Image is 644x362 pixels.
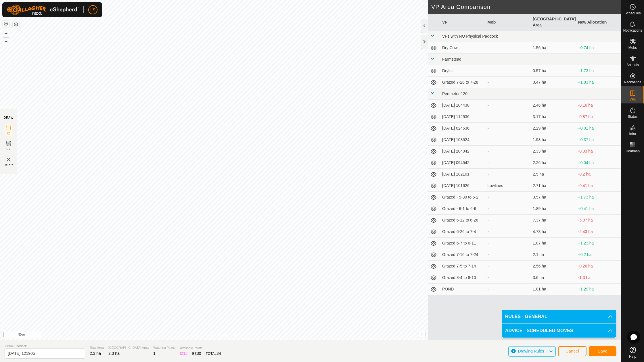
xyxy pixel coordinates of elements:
[530,192,576,203] td: 0.57 ha
[431,3,621,10] h2: VP Area Comparison
[576,284,621,295] td: +1.29 ha
[488,171,528,177] div: -
[183,351,188,356] span: 18
[530,157,576,169] td: 2.26 ha
[488,45,528,51] div: -
[488,229,528,235] div: -
[440,272,485,284] td: Grazed 8-4 to 8-10
[440,203,485,215] td: Grazed - 6-1 to 6-6
[440,238,485,249] td: Grazed 6-7 to 6-11
[530,77,576,88] td: 0.47 ha
[216,351,221,356] span: 34
[576,203,621,215] td: +0.41 ha
[440,14,485,31] th: VP
[180,346,221,351] span: Available Points
[530,272,576,284] td: 3.6 ha
[576,134,621,146] td: +0.37 ha
[419,331,425,338] button: i
[220,333,237,338] a: Contact Us
[576,180,621,192] td: -0.41 ha
[530,249,576,261] td: 2.1 ha
[108,345,149,350] span: [GEOGRAPHIC_DATA] Area
[502,324,616,338] p-accordion-header: ADVICE - SCHEDULED MOVES
[530,180,576,192] td: 2.71 ha
[518,349,544,353] span: Drawing Rules
[442,91,467,96] span: Perimeter 120
[488,79,528,85] div: -
[488,160,528,166] div: -
[623,29,642,32] span: Notifications
[530,146,576,157] td: 2.33 ha
[576,226,621,238] td: -2.43 ha
[530,123,576,134] td: 2.29 ha
[192,351,201,357] div: EZ
[576,146,621,157] td: -0.03 ha
[440,111,485,123] td: [DATE] 112536
[530,134,576,146] td: 1.93 ha
[530,238,576,249] td: 1.07 ha
[505,327,573,334] span: ADVICE - SCHEDULED MOVES
[488,148,528,154] div: -
[440,42,485,54] td: Dry Cow
[442,57,461,61] span: Farmstead
[626,63,639,67] span: Animals
[488,206,528,212] div: -
[628,46,637,49] span: Mobs
[488,125,528,131] div: -
[440,249,485,261] td: Grazed 7-16 to 7-24
[488,217,528,223] div: -
[530,169,576,180] td: 2.5 ha
[5,156,12,163] img: VP
[3,38,9,45] button: –
[576,123,621,134] td: +0.01 ha
[440,123,485,134] td: [DATE] 024536
[505,313,547,320] span: RULES - GENERAL
[628,115,637,118] span: Status
[488,240,528,246] div: -
[153,351,156,356] span: 1
[90,351,101,356] span: 2.3 ha
[7,131,10,136] span: IZ
[629,132,636,136] span: Infra
[180,351,187,357] div: IZ
[624,80,641,84] span: Neckbands
[90,345,104,350] span: Total Area
[108,351,120,356] span: 2.3 ha
[576,192,621,203] td: +1.73 ha
[440,215,485,226] td: Grazed 6-12 to 6-26
[440,157,485,169] td: [DATE] 094542
[629,355,636,358] span: Help
[440,180,485,192] td: [DATE] 101626
[589,346,616,356] button: Save
[530,226,576,238] td: 4.73 ha
[5,344,85,348] span: Virtual Paddock
[440,261,485,272] td: Grazed 7-5 to 7-14
[502,310,616,324] p-accordion-header: RULES - GENERAL
[530,111,576,123] td: 3.17 ha
[576,157,621,169] td: +0.04 ha
[530,65,576,77] td: 0.57 ha
[3,30,9,37] button: +
[530,215,576,226] td: 7.37 ha
[576,100,621,111] td: -0.16 ha
[488,194,528,200] div: -
[206,351,221,357] div: TOTAL
[488,183,528,189] div: Lowlines
[576,249,621,261] td: +0.2 ha
[440,77,485,88] td: Grazed 7-26 to 7-28
[488,137,528,143] div: -
[598,349,607,353] span: Save
[558,346,586,356] button: Cancel
[530,14,576,31] th: [GEOGRAPHIC_DATA] Area
[566,349,579,353] span: Cancel
[488,275,528,281] div: -
[191,333,213,338] a: Privacy Policy
[576,42,621,54] td: +0.74 ha
[421,332,423,337] span: i
[13,21,20,28] button: Map Layers
[488,68,528,74] div: -
[440,284,485,295] td: POND
[485,14,531,31] th: Mob
[576,77,621,88] td: +1.83 ha
[576,272,621,284] td: -1.3 ha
